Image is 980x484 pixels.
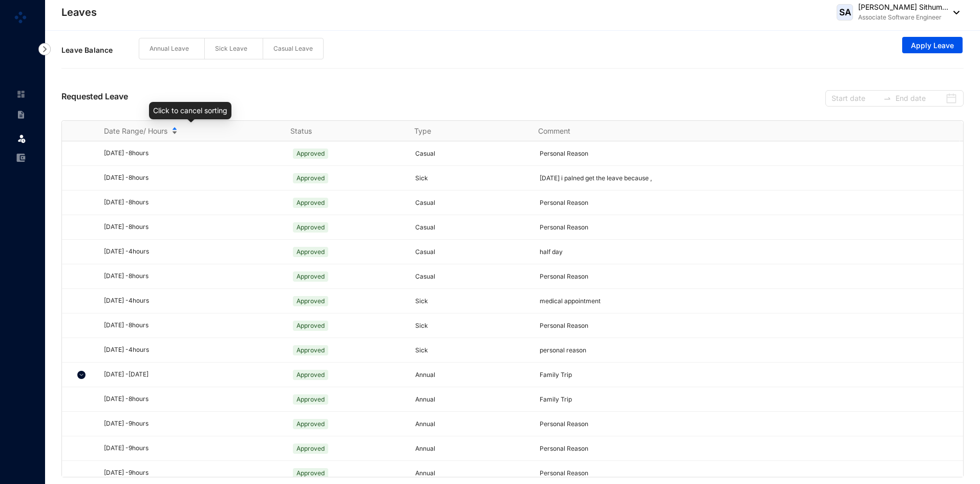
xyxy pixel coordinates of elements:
[273,44,313,54] p: Casual Leave
[832,93,879,104] input: Start date
[896,93,943,104] input: End date
[839,8,851,16] span: SA
[415,296,527,306] p: Sick
[8,84,33,104] li: Home
[293,394,328,405] span: Approved
[38,43,51,55] img: nav-icon-right.af6afadce00d159da59955279c43614e.svg
[415,468,527,478] p: Annual
[540,174,709,182] span: [DATE] i palned get the leave because ,i am not feeling well
[526,121,650,141] th: Comment
[104,394,279,404] div: [DATE] - 8 hours
[415,222,527,233] p: Casual
[61,45,139,55] p: Leave Balance
[293,370,328,380] span: Approved
[415,271,527,282] p: Casual
[77,371,86,379] img: chevron-down.5dccb45ca3e6429452e9960b4a33955c.svg
[540,420,588,428] span: Personal Reason
[104,321,279,330] div: [DATE] - 8 hours
[415,247,527,257] p: Casual
[104,247,279,257] div: [DATE] - 4 hours
[104,198,279,207] div: [DATE] - 8 hours
[293,222,328,233] span: Approved
[16,110,26,119] img: contract-unselected.99e2b2107c0a7dd48938.svg
[540,445,588,452] span: Personal Reason
[415,444,527,454] p: Annual
[540,322,588,329] span: Personal Reason
[104,419,279,429] div: [DATE] - 9 hours
[278,121,402,141] th: Status
[415,419,527,429] p: Annual
[540,199,588,206] span: Personal Reason
[902,37,963,53] button: Apply Leave
[415,370,527,380] p: Annual
[415,345,527,355] p: Sick
[415,173,527,183] p: Sick
[293,198,328,208] span: Approved
[61,90,128,107] p: Requested Leave
[16,133,27,143] img: leave.99b8a76c7fa76a53782d.svg
[16,153,26,162] img: expense-unselected.2edcf0507c847f3e9e96.svg
[415,321,527,331] p: Sick
[540,248,563,256] span: half day
[540,297,601,305] span: medical appointment
[402,121,526,141] th: Type
[104,271,279,281] div: [DATE] - 8 hours
[540,469,588,477] span: Personal Reason
[540,272,588,280] span: Personal Reason
[104,296,279,306] div: [DATE] - 4 hours
[858,2,948,12] p: [PERSON_NAME] Sithum...
[883,94,891,102] span: swap-right
[293,247,328,257] span: Approved
[104,126,167,136] span: Date Range/ Hours
[104,149,279,158] div: [DATE] - 8 hours
[293,296,328,306] span: Approved
[293,444,328,454] span: Approved
[415,149,527,159] p: Casual
[293,468,328,478] span: Approved
[61,5,97,19] p: Leaves
[911,40,954,51] span: Apply Leave
[540,223,588,231] span: Personal Reason
[293,345,328,355] span: Approved
[883,94,891,102] span: to
[104,345,279,355] div: [DATE] - 4 hours
[293,173,328,183] span: Approved
[149,102,231,119] div: Click to cancel sorting
[104,468,279,478] div: [DATE] - 9 hours
[293,321,328,331] span: Approved
[293,149,328,159] span: Approved
[8,148,33,168] li: Expenses
[858,12,948,23] p: Associate Software Engineer
[415,198,527,208] p: Casual
[104,173,279,183] div: [DATE] - 8 hours
[16,90,26,99] img: home-unselected.a29eae3204392db15eaf.svg
[415,394,527,405] p: Annual
[293,271,328,282] span: Approved
[215,44,247,54] p: Sick Leave
[8,104,33,125] li: Contracts
[104,444,279,453] div: [DATE] - 9 hours
[540,395,572,403] span: Family Trip
[104,370,279,380] div: [DATE] - [DATE]
[948,11,960,14] img: dropdown-black.8e83cc76930a90b1a4fdb6d089b7bf3a.svg
[540,371,572,378] span: Family Trip
[150,44,189,54] p: Annual Leave
[540,346,586,354] span: personal reason
[293,419,328,429] span: Approved
[540,150,588,157] span: Personal Reason
[104,222,279,232] div: [DATE] - 8 hours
